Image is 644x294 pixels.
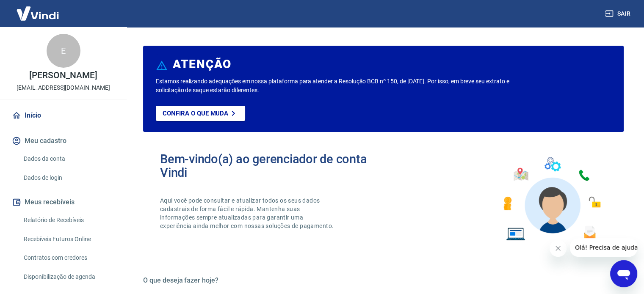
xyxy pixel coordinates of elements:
[17,83,110,92] p: [EMAIL_ADDRESS][DOMAIN_NAME]
[160,152,384,179] h2: Bem-vindo(a) ao gerenciador de conta Vindi
[47,34,80,68] div: E
[20,231,116,248] a: Recebíveis Futuros Online
[143,276,624,285] h5: O que deseja fazer hoje?
[20,169,116,187] a: Dados de login
[10,193,116,212] button: Meus recebíveis
[173,60,232,69] h6: ATENÇÃO
[20,150,116,168] a: Dados da conta
[550,240,567,257] iframe: Fechar mensagem
[160,196,335,230] p: Aqui você pode consultar e atualizar todos os seus dados cadastrais de forma fácil e rápida. Mant...
[603,6,634,22] button: Sair
[29,71,97,80] p: [PERSON_NAME]
[163,110,228,117] p: Confira o que muda
[156,77,520,95] p: Estamos realizando adequações em nossa plataforma para atender a Resolução BCB nº 150, de [DATE]....
[610,260,637,287] iframe: Botão para abrir a janela de mensagens
[10,132,116,150] button: Meu cadastro
[496,152,607,246] img: Imagem de um avatar masculino com diversos icones exemplificando as funcionalidades do gerenciado...
[20,268,116,286] a: Disponibilização de agenda
[20,212,116,229] a: Relatório de Recebíveis
[570,238,637,257] iframe: Mensagem da empresa
[10,0,65,26] img: Vindi
[20,249,116,267] a: Contratos com credores
[156,106,245,121] a: Confira o que muda
[10,106,116,125] a: Início
[5,6,71,13] span: Olá! Precisa de ajuda?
